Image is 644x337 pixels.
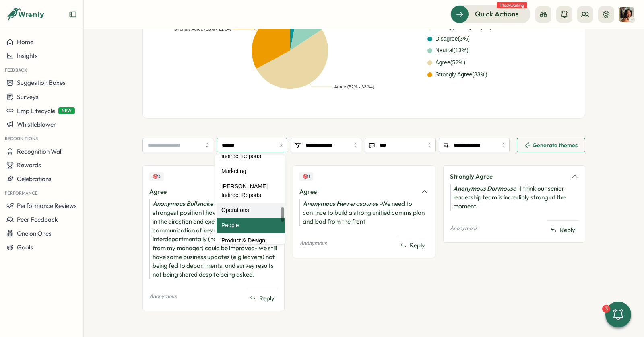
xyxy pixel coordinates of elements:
[17,79,66,86] span: Suggestion Boxes
[450,225,477,232] p: Anonymous
[17,216,58,223] span: Peer Feedback
[453,185,516,192] i: Anonymous Dormouse
[497,2,527,8] span: 1 task waiting
[17,230,52,237] span: One on Ones
[149,293,177,300] p: Anonymous
[450,5,530,23] button: Quick Actions
[299,187,416,196] div: Agree
[547,224,578,236] button: Reply
[246,292,278,304] button: Reply
[17,148,62,155] span: Recognition Wall
[619,7,634,22] img: Viveca Riley
[17,38,33,46] span: Home
[153,200,213,208] i: Anonymous Bullsnake
[450,184,578,211] div: - I think our senior leadership team is incredibly strong at the moment.
[17,175,52,183] span: Celebrations
[17,243,33,251] span: Goals
[436,58,466,67] div: Agree ( 52 %)
[410,241,425,250] span: Reply
[174,27,231,31] text: Strongly Agree (33% - 21/64)
[217,218,289,233] div: People
[217,164,289,179] div: Marketing
[17,107,55,115] span: Emp Lifecycle
[17,161,41,169] span: Rewards
[436,70,487,79] div: Strongly Agree ( 33 %)
[217,179,289,203] div: [PERSON_NAME] Indirect Reports
[602,305,610,313] div: 3
[69,10,77,18] button: Expand sidebar
[605,302,631,327] button: 3
[560,226,575,234] span: Reply
[17,121,56,128] span: Whistleblower
[299,172,313,181] div: Upvotes
[436,46,469,55] div: Neutral ( 13 %)
[533,142,578,148] span: Generate themes
[17,52,38,60] span: Insights
[299,199,428,226] div: - We need to continue to build a strong unitied comms plan and lead from the front
[334,84,374,89] text: Agree (52% - 33/64)
[58,107,75,114] span: NEW
[450,172,566,181] div: Strongly Agree
[259,294,275,303] span: Reply
[217,203,289,218] div: Operations
[397,239,428,251] button: Reply
[149,187,266,196] div: Agree
[217,233,289,249] div: Product & Design
[17,202,77,210] span: Performance Reviews
[303,200,378,208] i: Anonymous Herrerasaurus
[475,9,519,19] span: Quick Actions
[517,138,585,152] button: Generate themes
[17,93,39,101] span: Surveys
[299,240,327,247] p: Anonymous
[436,35,470,43] div: Disagree ( 3 %)
[149,172,164,181] div: Upvotes
[149,199,278,279] div: - SLT is certainly in the strongest position I have seen it in. I have trust in the direction and...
